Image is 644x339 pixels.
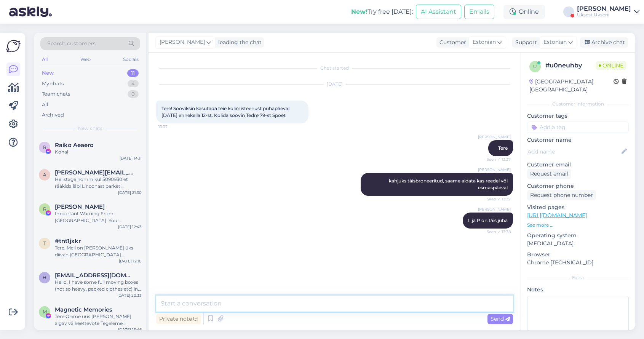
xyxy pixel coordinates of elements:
img: Askly Logo [6,39,21,53]
div: Try free [DATE]: [351,7,413,16]
p: Customer tags [527,112,629,120]
span: M [43,309,47,315]
div: Chat started [156,65,513,72]
div: Tere Oleme uus [PERSON_NAME] algav väikeettevõte Tegeleme fotomagnetite valmistamisega, 5x5 cm, n... [55,313,142,327]
div: All [42,101,48,109]
div: [DATE] 13:46 [118,327,142,333]
p: Visited pages [527,203,629,211]
div: [DATE] [156,81,513,88]
input: Add a tag [527,122,629,133]
div: [GEOGRAPHIC_DATA], [GEOGRAPHIC_DATA] [529,78,614,94]
span: Estonian [473,38,496,46]
div: All [40,54,49,64]
p: Operating system [527,232,629,240]
div: Helistage hommikul 5090930 et rääkida läbi Linconast parketi toomine Pallasti 44 5 [55,176,142,190]
div: leading the chat [215,38,262,46]
p: [MEDICAL_DATA] [527,240,629,248]
div: Socials [121,54,140,64]
span: L ja P on täis juba [468,217,508,223]
span: [PERSON_NAME] [478,206,511,212]
span: Seen ✓ 13:37 [482,157,511,162]
div: Extra [527,274,629,281]
span: R [43,206,46,212]
div: Private note [156,314,201,324]
div: Archive chat [580,37,628,48]
div: Uksest Ukseni [577,12,631,18]
div: New [42,69,54,77]
div: Request email [527,169,571,179]
a: [PERSON_NAME]Uksest Ukseni [577,6,639,18]
div: [DATE] 21:30 [118,190,142,195]
span: Seen ✓ 13:38 [482,229,511,235]
div: Important Warning From [GEOGRAPHIC_DATA]: Your Facebook page is scheduled for permanent deletion ... [55,210,142,224]
p: Customer phone [527,182,629,190]
p: Customer email [527,161,629,169]
span: Tere! Sooviksin kasutada teie kolimisteenust pühapäeval [DATE] ennekella 12-st. Kolida soovin Ted... [161,106,291,118]
div: 11 [127,69,139,77]
span: 13:37 [158,124,187,130]
input: Add name [527,147,620,156]
span: u [533,64,537,69]
div: Hello, I have some full moving boxes (not so heavy, packed clothes etc) in a storage place at par... [55,279,142,293]
div: 0 [128,90,139,98]
div: [PERSON_NAME] [577,6,631,12]
span: Send [491,315,510,322]
span: Tere [498,145,508,151]
span: [PERSON_NAME] [478,167,511,173]
span: handeyetkinn@gmail.com [55,272,134,279]
div: Support [512,38,537,46]
span: Search customers [47,40,96,48]
span: [PERSON_NAME] [160,38,205,46]
div: Archived [42,111,64,119]
span: Estonian [543,38,567,46]
div: Customer information [527,101,629,107]
button: AI Assistant [416,5,461,19]
div: # u0neuhby [545,61,596,70]
div: [DATE] 12:10 [119,258,142,264]
div: Kohal [55,149,142,155]
div: Request phone number [527,190,596,200]
p: Chrome [TECHNICAL_ID] [527,259,629,267]
span: Seen ✓ 13:37 [482,196,511,202]
div: Team chats [42,90,70,98]
div: My chats [42,80,64,88]
span: #tnt1jxkr [55,238,81,245]
p: See more ... [527,222,629,229]
div: 4 [128,80,139,88]
div: [DATE] 20:33 [117,293,142,298]
span: Rafael Snow [55,203,105,210]
a: [URL][DOMAIN_NAME] [527,212,587,219]
p: Notes [527,286,629,294]
div: Tere, Meil on [PERSON_NAME] üks diivan [GEOGRAPHIC_DATA] kesklinnast Mustamäele toimetada. Kas sa... [55,245,142,258]
b: New! [351,8,368,15]
div: Customer [436,38,466,46]
p: Customer name [527,136,629,144]
span: [PERSON_NAME] [478,134,511,140]
div: [DATE] 12:43 [118,224,142,230]
span: Raiko Aeaero [55,142,94,149]
span: R [43,144,46,150]
span: Online [596,61,626,70]
span: New chats [78,125,102,132]
span: h [43,275,46,280]
span: a [43,172,46,177]
div: [DATE] 14:11 [120,155,142,161]
div: Web [79,54,92,64]
span: Magnetic Memories [55,306,112,313]
button: Emails [464,5,494,19]
span: t [43,240,46,246]
div: Online [503,5,545,19]
p: Browser [527,251,629,259]
span: andreas.aho@gmail.com [55,169,134,176]
span: kahjuks täisbroneeritud, saame aidata kas reedel või esmaspäeval [389,178,509,190]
